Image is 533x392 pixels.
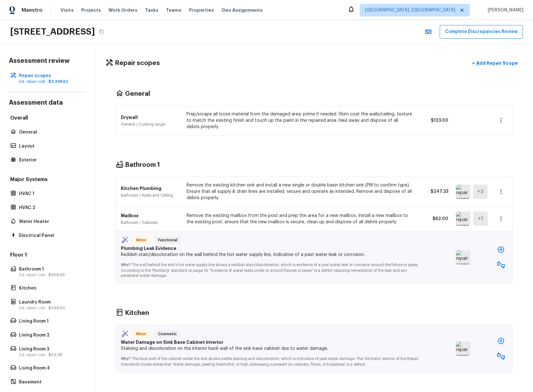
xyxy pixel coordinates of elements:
[9,114,86,123] h5: Overall
[145,8,158,12] span: Tasks
[19,365,82,371] p: Living Room 4
[121,212,179,219] p: Mailbox
[19,232,82,239] p: Electrical Panel
[155,237,180,243] span: Functional
[121,193,179,198] p: Bathroom / Walls and Ceiling
[49,273,65,277] span: $309.33
[9,252,86,260] h5: Floor 1
[49,306,65,310] span: $233.00
[478,215,483,222] h5: + 1
[9,99,86,108] h4: Assessment data
[19,205,82,211] p: HVAC 2
[19,379,82,385] p: Basement
[187,182,412,201] p: Remove the existing kitchen sink and install a new single or double basin kitchen sink (PM to con...
[121,345,420,352] p: Staining and discoloration on the interior back wall of the sink base cabinet due to water damage.
[61,7,74,13] span: Visits
[420,188,448,195] p: $247.33
[121,339,420,345] p: Water Damage on Sink Base Cabinet Interior
[19,129,82,135] p: General
[121,252,420,258] p: Reddish stain/discoloration on the wall behind the hot water supply line, indicative of a past wa...
[456,250,470,265] img: repair scope asset
[19,79,82,84] p: Est. repair cost -
[155,331,179,337] span: Cosmetic
[19,143,82,149] p: Layout
[420,117,448,124] p: $123.00
[125,309,149,317] h4: Kitchen
[485,7,523,13] span: [PERSON_NAME]
[134,237,149,243] span: Minor
[121,357,131,361] span: Why?
[19,346,82,352] p: Living Room 3
[456,212,470,226] img: repair scope asset
[19,272,82,278] p: Est. repair cost -
[22,7,43,13] span: Maestro
[221,7,263,13] span: Geo Assignments
[121,352,420,367] p: The back wall of the cabinet under the sink shows visible staining and discoloration, which is in...
[121,263,131,267] span: Why?
[121,185,179,192] p: Kitchen Plumbing
[49,80,68,83] span: $3,338.62
[477,188,484,195] h5: + 3
[121,114,179,121] p: Drywall
[121,122,179,127] p: General / Cooking range
[121,258,420,278] p: The wall behind the sink's hot water supply line shows a reddish stain/discoloration, which is ev...
[420,216,448,222] p: $62.00
[97,28,106,36] button: Copy Address
[440,25,523,39] button: Complete Discrepancies Review
[19,191,82,197] p: HVAC 1
[125,90,150,98] h4: General
[19,157,82,163] p: Exterior
[166,7,181,13] span: Teams
[456,342,470,356] img: repair scope asset
[19,318,82,324] p: Living Room 1
[9,176,86,184] h5: Major Systems
[121,220,179,225] p: Bathroom / Cabinets
[19,305,82,310] p: Est. repair cost -
[121,245,420,252] p: Plumbing Leak Evidence
[19,219,82,225] p: Water Heater
[475,60,518,66] p: Add Repair Scope
[189,7,214,13] span: Properties
[365,7,455,13] span: [GEOGRAPHIC_DATA], [GEOGRAPHIC_DATA]
[467,57,523,70] button: +Add Repair Scope
[49,353,62,357] span: $23.28
[19,73,82,79] p: Repair scopes
[187,212,412,225] p: Remove the existing mailbox from the post and prep the area for a new mailbox. Install a new mail...
[125,161,160,169] h4: Bathroom 1
[187,111,412,130] p: Prep/scrape all loose material from the damaged area; prime if needed. Skim coat the walls/ceilin...
[109,7,137,13] span: Work Orders
[19,266,82,272] p: Bathroom 1
[19,299,82,305] p: Laundry Room
[81,7,101,13] span: Projects
[19,332,82,338] p: Living Room 2
[9,57,86,65] h4: Assessment review
[19,285,82,291] p: Kitchen
[115,59,160,67] h4: Repair scopes
[134,331,149,337] span: Minor
[19,352,82,357] p: Est. repair cost -
[10,26,95,37] h2: [STREET_ADDRESS]
[456,185,470,199] img: repair scope asset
